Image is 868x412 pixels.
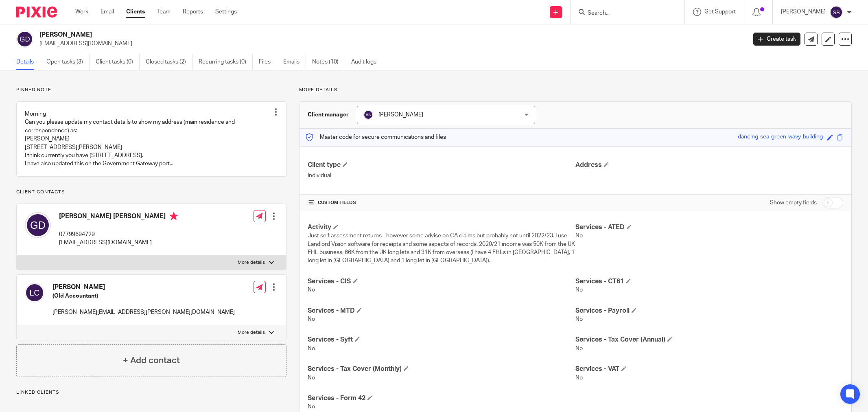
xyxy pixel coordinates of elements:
[575,346,583,351] span: No
[46,54,90,70] a: Open tasks (3)
[575,307,843,315] h4: Services - Payroll
[16,7,57,18] img: Pixie
[39,31,601,39] h2: [PERSON_NAME]
[770,199,817,207] label: Show empty fields
[781,8,826,16] p: [PERSON_NAME]
[308,365,575,373] h4: Services - Tax Cover (Monthly)
[308,161,575,169] h4: Client type
[575,223,843,232] h4: Services - ATED
[101,8,114,16] a: Email
[59,239,178,247] p: [EMAIL_ADDRESS][DOMAIN_NAME]
[830,6,843,19] img: svg%3E
[575,287,583,293] span: No
[123,354,180,367] h4: + Add contact
[308,394,575,403] h4: Services - Form 42
[39,39,741,48] p: [EMAIL_ADDRESS][DOMAIN_NAME]
[308,171,575,180] p: Individual
[59,230,178,239] p: 07799694729
[308,307,575,315] h4: Services - MTD
[75,8,88,16] a: Work
[283,54,306,70] a: Emails
[308,223,575,232] h4: Activity
[308,346,315,351] span: No
[157,8,171,16] a: Team
[308,277,575,286] h4: Services - CIS
[238,329,265,336] p: More details
[59,212,178,222] h4: [PERSON_NAME] [PERSON_NAME]
[575,316,583,322] span: No
[308,233,575,263] span: Just self assessment returns - however some advise on CA claims but probably not until 2022/23. I...
[126,8,145,16] a: Clients
[259,54,277,70] a: Files
[308,375,315,381] span: No
[308,199,575,206] h4: CUSTOM FIELDS
[183,8,203,16] a: Reports
[16,389,286,396] p: Linked clients
[575,365,843,373] h4: Services - VAT
[25,283,44,302] img: svg%3E
[215,8,237,16] a: Settings
[170,212,178,220] i: Primary
[575,161,843,169] h4: Address
[238,259,265,266] p: More details
[306,133,446,141] p: Master code for secure communications and files
[16,31,33,48] img: svg%3E
[299,87,852,93] p: More details
[52,292,235,300] h5: (Old Accountant)
[96,54,140,70] a: Client tasks (0)
[587,10,660,17] input: Search
[16,87,286,93] p: Pinned note
[25,212,51,238] img: svg%3E
[704,9,736,15] span: Get Support
[312,54,345,70] a: Notes (10)
[199,54,253,70] a: Recurring tasks (0)
[308,335,575,344] h4: Services - Syft
[16,54,40,70] a: Details
[575,375,583,381] span: No
[575,335,843,344] h4: Services - Tax Cover (Annual)
[753,33,800,46] a: Create task
[146,54,192,70] a: Closed tasks (2)
[575,277,843,286] h4: Services - CT61
[308,316,315,322] span: No
[378,112,423,118] span: [PERSON_NAME]
[575,233,583,239] span: No
[52,308,235,316] p: [PERSON_NAME][EMAIL_ADDRESS][PERSON_NAME][DOMAIN_NAME]
[351,54,383,70] a: Audit logs
[52,283,235,291] h4: [PERSON_NAME]
[308,404,315,410] span: No
[738,133,823,142] div: dancing-sea-green-wavy-building
[363,110,373,120] img: svg%3E
[308,111,349,119] h3: Client manager
[308,287,315,293] span: No
[16,189,286,195] p: Client contacts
